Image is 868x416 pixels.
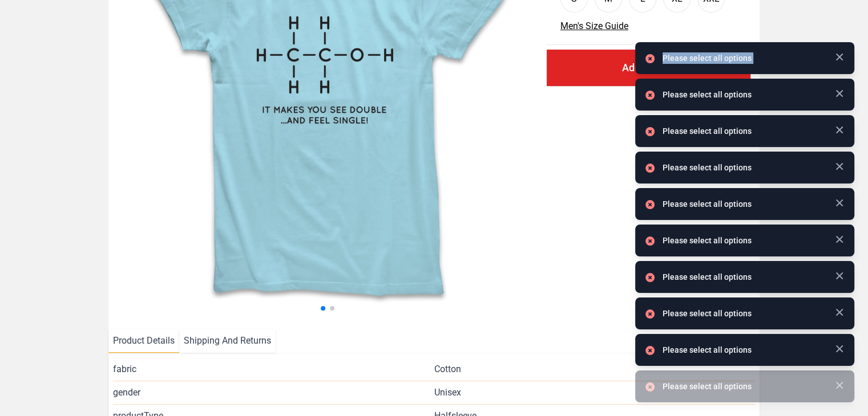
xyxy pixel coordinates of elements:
[434,362,461,376] span: Cotton
[663,198,825,210] p: Please select all options
[560,19,628,33] button: Men's Size Guide
[663,52,825,64] p: Please select all options
[547,50,750,86] button: Add To Cart
[179,329,276,353] li: Shipping And Returns
[663,89,825,100] p: Please select all options
[663,308,825,319] p: Please select all options
[113,386,434,399] span: gender
[434,386,461,399] span: Unisex
[663,235,825,246] p: Please select all options
[663,344,825,356] p: Please select all options
[663,125,825,137] p: Please select all options
[663,271,825,283] p: Please select all options
[108,329,179,353] li: Product Details
[113,362,434,376] span: fabric
[663,381,825,392] p: Please select all options
[663,162,825,173] p: Please select all options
